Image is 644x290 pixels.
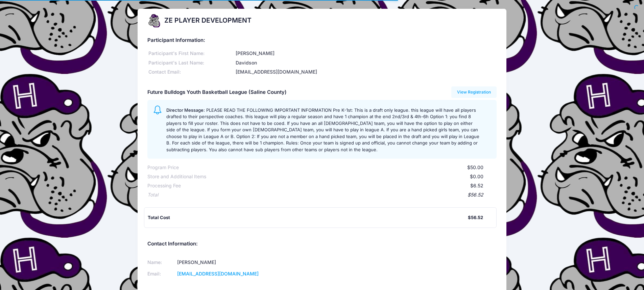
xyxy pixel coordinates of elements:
[147,241,497,247] h5: Contact Information:
[148,214,468,221] div: Total Cost
[147,268,175,280] td: Email:
[467,164,483,170] span: $50.00
[177,271,259,276] a: [EMAIL_ADDRESS][DOMAIN_NAME]
[147,89,287,96] h5: Future Bulldogs Youth Basketball League (Saline County)
[206,173,483,180] div: $0.00
[451,86,497,98] a: View Registration
[166,107,479,152] span: PLEASE READ THE FOLLOWING IMPORTANT INFORMATION Pre K-1st: This is a draft only league. this leag...
[468,214,483,221] div: $56.52
[181,182,483,189] div: $6.52
[147,50,235,57] div: Participant's First Name:
[147,173,206,180] div: Store and Additional Items
[166,107,205,113] span: Director Message:
[235,50,497,57] div: [PERSON_NAME]
[147,69,235,76] div: Contact Email:
[147,164,179,171] div: Program Price
[147,257,175,268] td: Name:
[147,59,235,67] div: Participant's Last Name:
[164,17,252,24] h2: ZE PLAYER DEVELOPMENT
[175,257,313,268] td: [PERSON_NAME]
[158,191,483,199] div: $56.52
[147,182,181,189] div: Processing Fee
[147,191,158,199] div: Total
[147,37,497,44] h5: Participant Information:
[235,59,497,67] div: Davidson
[235,69,497,76] div: [EMAIL_ADDRESS][DOMAIN_NAME]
